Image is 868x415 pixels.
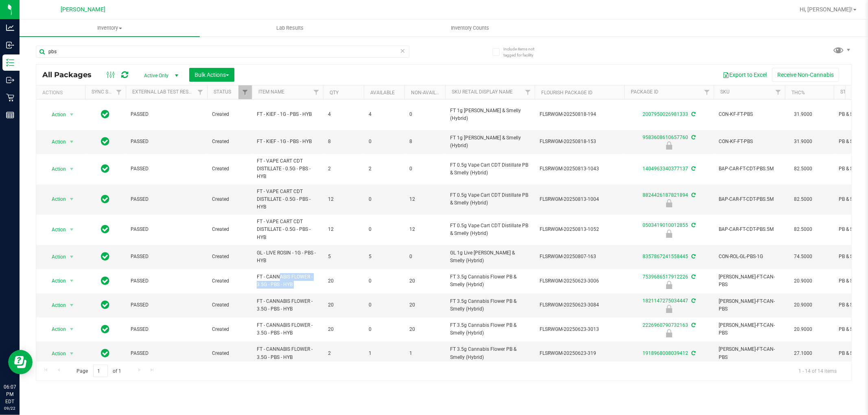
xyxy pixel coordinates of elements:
[719,138,780,146] span: CON-KF-FT-PBS
[540,226,619,233] span: FLSRWGM-20250813-1052
[540,138,619,146] span: FLSRWGM-20250818-153
[409,165,440,173] span: 0
[690,111,695,117] span: Sync from Compliance System
[623,199,715,207] div: Newly Received
[643,222,688,228] a: 0503419010012855
[214,89,231,95] a: Status
[369,253,400,261] span: 5
[44,224,66,235] span: Action
[452,89,513,95] a: Sku Retail Display Name
[101,275,110,287] span: In Sync
[719,345,780,361] span: [PERSON_NAME]-FT-CAN-PBS
[101,193,110,205] span: In Sync
[8,350,33,374] iframe: Resource center
[92,89,123,95] a: Sync Status
[44,348,66,359] span: Action
[540,165,619,173] span: FLSRWGM-20250813-1043
[540,326,619,333] span: FLSRWGM-20250623-3013
[131,226,202,233] span: PASSED
[540,253,619,261] span: FLSRWGM-20250807-163
[450,191,530,207] span: FT 0.5g Vape Cart CDT Distillate PB & Smelly (Hybrid)
[623,305,715,313] div: Newly Received
[44,109,66,120] span: Action
[690,166,695,172] span: Sync from Compliance System
[790,109,816,120] span: 31.9000
[369,138,400,146] span: 0
[328,165,359,173] span: 2
[257,298,318,313] span: FT - CANNABIS FLOWER - 3.5G - PBS - HYB
[400,46,406,56] span: Clear
[101,136,110,147] span: In Sync
[631,89,658,95] a: Package ID
[70,365,128,377] span: Page of 1
[200,20,380,37] a: Lab Results
[690,192,695,198] span: Sync from Compliance System
[44,251,66,263] span: Action
[131,165,202,173] span: PASSED
[212,196,247,203] span: Created
[265,24,315,32] span: Lab Results
[6,111,14,119] inline-svg: Reports
[328,326,359,333] span: 20
[790,324,816,335] span: 20.9000
[719,196,780,203] span: BAP-CAR-FT-CDT-PBS.5M
[238,85,252,99] a: Filter
[131,253,202,261] span: PASSED
[690,322,695,328] span: Sync from Compliance System
[212,165,247,173] span: Created
[20,20,200,37] a: Inventory
[328,226,359,233] span: 12
[257,345,318,361] span: FT - CANNABIS FLOWER - 3.5G - PBS - HYB
[700,85,714,99] a: Filter
[212,226,247,233] span: Created
[131,196,202,203] span: PASSED
[409,226,440,233] span: 12
[643,274,688,280] a: 7539686517912226
[132,89,196,95] a: External Lab Test Result
[101,163,110,174] span: In Sync
[20,24,200,32] span: Inventory
[328,350,359,357] span: 2
[643,111,688,117] a: 2007950026981333
[258,89,284,95] a: Item Name
[212,301,247,309] span: Created
[791,90,805,96] a: THC%
[409,253,440,261] span: 0
[623,281,715,289] div: Newly Received
[212,326,247,333] span: Created
[257,138,318,146] span: FT - KIEF - 1G - PBS - HYB
[44,163,66,175] span: Action
[409,277,440,285] span: 20
[101,348,110,359] span: In Sync
[67,193,77,205] span: select
[772,85,785,99] a: Filter
[369,350,400,357] span: 1
[6,41,14,49] inline-svg: Inbound
[623,141,715,150] div: Newly Received
[503,46,544,58] span: Include items not tagged for facility
[790,224,816,235] span: 82.5000
[521,85,535,99] a: Filter
[409,111,440,118] span: 0
[690,222,695,228] span: Sync from Compliance System
[310,85,323,99] a: Filter
[212,111,247,118] span: Created
[643,166,688,172] a: 1404963340377137
[541,90,593,96] a: Flourish Package ID
[792,365,843,377] span: 1 - 14 of 14 items
[131,111,202,118] span: PASSED
[719,298,780,313] span: [PERSON_NAME]-FT-CAN-PBS
[719,322,780,337] span: [PERSON_NAME]-FT-CAN-PBS
[840,89,857,95] a: Strain
[450,107,530,122] span: FT 1g [PERSON_NAME] & Smelly (Hybrid)
[67,136,77,148] span: select
[36,46,409,58] input: Search Package ID, Item Name, SKU, Lot or Part Number...
[257,273,318,289] span: FT - CANNABIS FLOWER - 3.5G - PBS - HYB
[257,218,318,241] span: FT - VAPE CART CDT DISTILLATE - 0.5G - PBS - HYB
[540,111,619,118] span: FLSRWGM-20250818-194
[42,90,82,96] div: Actions
[790,275,816,287] span: 20.9000
[67,224,77,235] span: select
[101,299,110,311] span: In Sync
[790,193,816,205] span: 82.5000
